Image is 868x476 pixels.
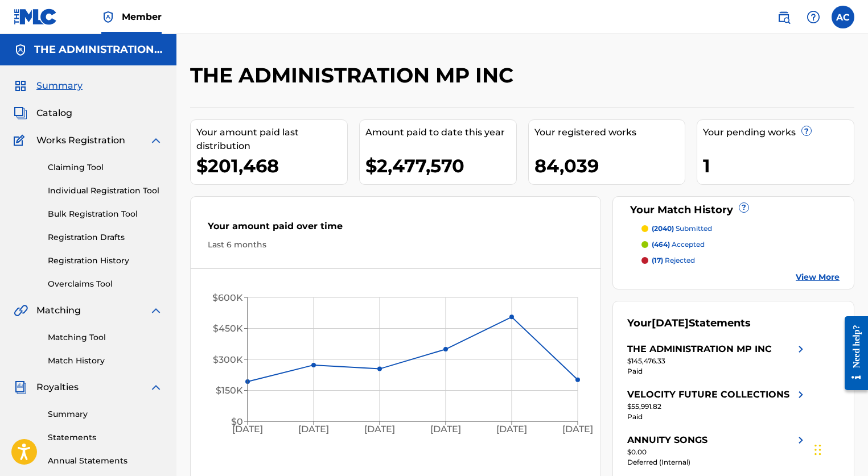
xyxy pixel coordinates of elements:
tspan: $600K [212,292,243,303]
span: [DATE] [652,317,689,329]
iframe: Chat Widget [811,421,868,476]
a: (464) accepted [641,239,840,250]
div: $0.00 [627,447,808,457]
img: right chevron icon [794,388,808,402]
img: Royalties [14,380,27,394]
div: Drag [814,433,821,467]
img: right chevron icon [794,433,808,447]
tspan: [DATE] [232,424,263,434]
a: Bulk Registration Tool [48,208,163,220]
div: 1 [703,153,854,179]
div: ANNUITY SONGS [627,433,707,447]
a: Registration History [48,255,163,267]
span: (464) [652,240,670,249]
tspan: [DATE] [430,424,461,434]
img: search [777,10,791,24]
span: ? [802,126,811,135]
span: Member [122,10,162,23]
img: Accounts [14,43,27,57]
div: Last 6 months [208,239,583,251]
div: Help [802,6,825,28]
iframe: Resource Center [836,307,868,399]
h5: THE ADMINISTRATION MP INC [34,43,163,56]
img: right chevron icon [794,342,808,356]
img: Catalog [14,106,27,120]
tspan: $0 [231,416,243,427]
span: Works Registration [36,134,125,147]
tspan: [DATE] [298,424,329,434]
div: Your registered works [534,126,685,139]
a: View More [796,271,840,283]
img: Matching [14,304,28,317]
a: Public Search [772,6,795,28]
tspan: $150K [216,385,243,396]
a: VELOCITY FUTURE COLLECTIONSright chevron icon$55,991.82Paid [627,388,808,422]
div: Deferred (Internal) [627,457,808,467]
div: Your amount paid over time [208,220,583,239]
tspan: $300K [213,354,243,365]
img: expand [149,134,163,147]
a: (2040) submitted [641,223,840,234]
a: ANNUITY SONGSright chevron icon$0.00Deferred (Internal) [627,433,808,467]
span: Royalties [36,380,79,394]
div: Paid [627,366,808,376]
span: Summary [36,79,83,93]
a: Statements [48,432,163,444]
img: expand [149,304,163,317]
a: Annual Statements [48,455,163,467]
div: Paid [627,412,808,422]
tspan: $450K [213,323,243,334]
div: $145,476.33 [627,356,808,366]
span: ? [739,203,748,212]
a: Match History [48,355,163,367]
a: Individual Registration Tool [48,185,163,197]
a: SummarySummary [14,79,83,93]
span: Matching [36,304,81,317]
div: $2,477,570 [365,153,516,179]
p: rejected [652,255,695,266]
tspan: [DATE] [562,424,593,434]
a: (17) rejected [641,255,840,266]
img: help [807,10,820,24]
p: submitted [652,223,712,234]
div: $201,468 [196,153,347,179]
img: MLC Logo [14,9,57,25]
a: THE ADMINISTRATION MP INCright chevron icon$145,476.33Paid [627,342,808,376]
a: Overclaims Tool [48,278,163,290]
a: Registration Drafts [48,231,163,243]
img: expand [149,380,163,394]
p: accepted [652,239,705,250]
div: VELOCITY FUTURE COLLECTIONS [627,388,789,402]
div: $55,991.82 [627,402,808,412]
a: Matching Tool [48,332,163,343]
a: CatalogCatalog [14,106,72,120]
tspan: [DATE] [364,424,395,434]
div: THE ADMINISTRATION MP INC [627,342,772,356]
img: Works Registration [14,134,28,147]
div: Your pending works [703,126,854,139]
span: (17) [652,256,663,264]
span: Catalog [36,106,72,120]
span: (2040) [652,224,674,233]
h2: THE ADMINISTRATION MP INC [190,63,519,88]
a: Claiming Tool [48,162,163,173]
div: Amount paid to date this year [365,126,516,139]
img: Summary [14,79,27,93]
div: Your Match History [627,202,840,218]
img: Top Rightsholder [101,10,115,24]
div: User Menu [832,6,854,28]
div: Your Statements [627,316,751,331]
a: Summary [48,408,163,420]
div: Your amount paid last distribution [196,126,347,153]
div: 84,039 [534,153,685,179]
tspan: [DATE] [496,424,527,434]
